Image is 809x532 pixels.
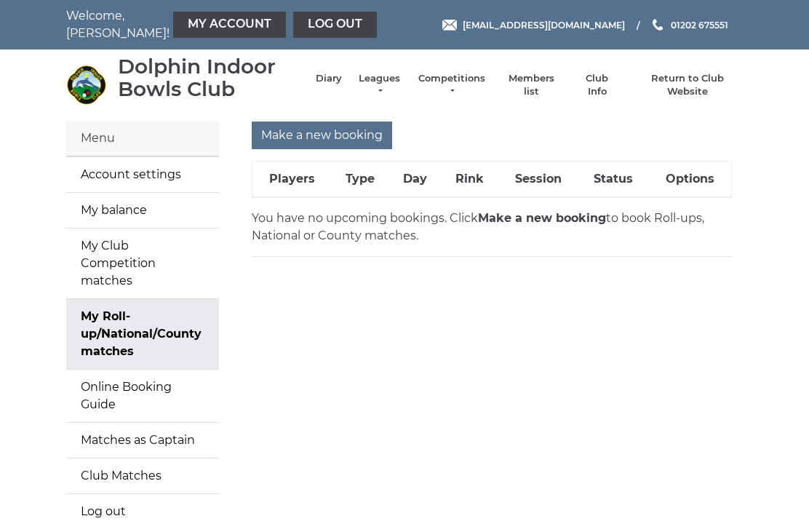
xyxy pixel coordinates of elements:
a: Leagues [356,72,402,98]
span: 01202 675551 [671,19,728,30]
img: Phone us [653,19,663,31]
a: Return to Club Website [633,72,743,98]
strong: Make a new booking [478,211,606,225]
a: Log out [66,494,219,529]
input: Make a new booking [252,122,392,149]
a: Online Booking Guide [66,370,219,422]
a: My Roll-up/National/County matches [66,299,219,369]
th: Type [332,161,390,197]
div: Dolphin Indoor Bowls Club [118,55,301,100]
th: Rink [441,161,498,197]
th: Session [498,161,578,197]
a: Account settings [66,157,219,192]
a: My balance [66,193,219,228]
a: My Club Competition matches [66,229,219,298]
th: Options [648,161,731,197]
img: Email [442,20,457,31]
a: Club Matches [66,458,219,493]
img: Dolphin Indoor Bowls Club [66,65,106,105]
a: Members list [501,72,561,98]
div: Menu [66,121,219,156]
a: Club Info [576,72,618,98]
a: Competitions [417,72,487,98]
th: Status [578,161,648,197]
a: Email [EMAIL_ADDRESS][DOMAIN_NAME] [442,18,625,32]
p: You have no upcoming bookings. Click to book Roll-ups, National or County matches. [252,210,732,245]
a: Phone us 01202 675551 [650,18,728,32]
a: Diary [316,72,342,85]
th: Day [389,161,441,197]
nav: Welcome, [PERSON_NAME]! [66,7,335,42]
a: My Account [173,12,286,38]
a: Log out [293,12,377,38]
th: Players [252,161,332,197]
span: [EMAIL_ADDRESS][DOMAIN_NAME] [463,19,625,30]
a: Matches as Captain [66,423,219,458]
